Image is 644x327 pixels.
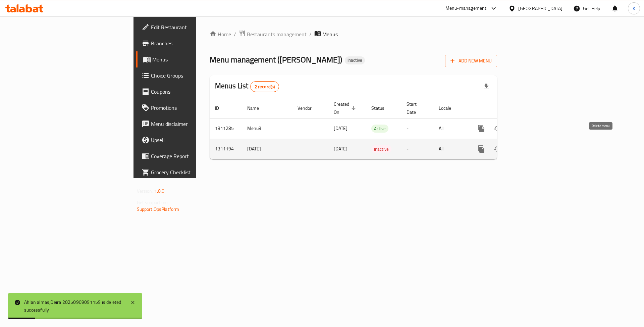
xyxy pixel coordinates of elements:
a: Menu disclaimer [136,116,241,132]
button: Add New Menu [445,55,497,67]
span: Version: [137,187,153,195]
div: Export file [478,79,494,95]
nav: breadcrumb [210,30,497,39]
a: Restaurants management [239,30,307,39]
table: enhanced table [210,98,543,159]
span: [DATE] [334,124,347,133]
td: All [433,118,468,139]
span: Inactive [371,145,391,153]
div: Menu-management [445,4,487,12]
div: Ahlan almas,Deira 20250909091159 is deleted successfully [24,298,123,314]
span: Menu management ( [PERSON_NAME] ) [210,52,342,67]
li: / [309,30,312,38]
td: - [401,139,433,159]
span: Restaurants management [247,30,307,38]
span: 1.0.0 [154,187,165,195]
a: Menus [136,51,241,67]
a: Support.OpsPlatform [137,205,179,214]
a: Promotions [136,100,241,116]
span: Vendor [298,104,320,112]
button: more [473,141,489,157]
span: Menu disclaimer [151,120,236,128]
a: Branches [136,35,241,51]
span: Active [371,125,388,133]
span: Status [371,104,393,112]
span: Start Date [407,100,425,116]
span: ID [215,104,228,112]
span: Edit Restaurant [151,23,236,31]
th: Actions [468,98,543,119]
span: Locale [439,104,460,112]
a: Upsell [136,132,241,148]
span: K [633,5,635,12]
a: Coverage Report [136,148,241,164]
span: Upsell [151,136,236,144]
td: [DATE] [242,139,292,159]
div: Inactive [371,145,391,153]
span: Name [247,104,268,112]
div: Inactive [345,56,365,64]
span: Menus [152,55,236,63]
span: Menus [322,30,338,38]
span: Promotions [151,104,236,112]
span: Branches [151,39,236,47]
span: Created On [334,100,358,116]
span: Get support on: [137,198,168,207]
td: All [433,139,468,159]
span: Coupons [151,88,236,96]
a: Edit Restaurant [136,19,241,35]
td: Menu3 [242,118,292,139]
a: Coupons [136,84,241,100]
h2: Menus List [215,81,279,92]
span: [DATE] [334,144,347,153]
span: 2 record(s) [251,84,279,90]
td: - [401,118,433,139]
span: Add New Menu [450,57,492,65]
span: Grocery Checklist [151,168,236,176]
div: Total records count [250,81,279,92]
button: Change Status [489,121,505,137]
a: Grocery Checklist [136,164,241,180]
span: Inactive [345,57,365,63]
span: Coverage Report [151,152,236,160]
div: [GEOGRAPHIC_DATA] [518,5,562,12]
a: Choice Groups [136,67,241,84]
button: more [473,121,489,137]
span: Choice Groups [151,72,236,80]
